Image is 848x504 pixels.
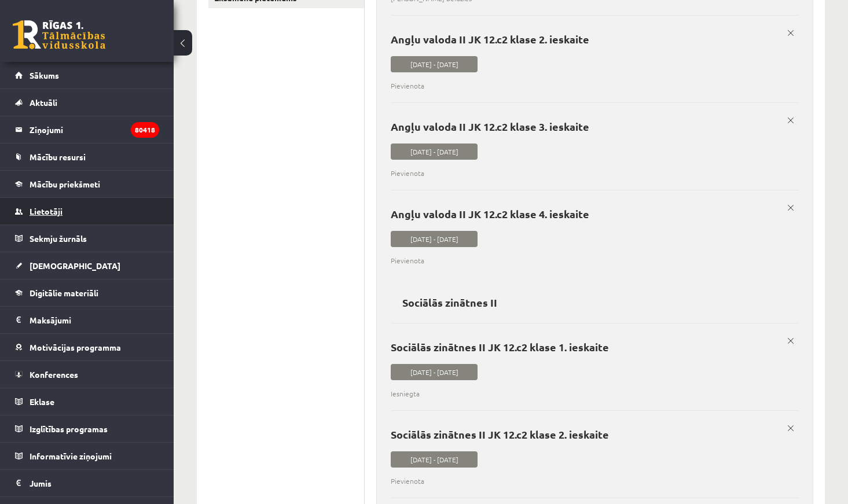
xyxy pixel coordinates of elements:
a: Mācību priekšmeti [15,171,159,197]
p: Angļu valoda II JK 12.c2 klase 2. ieskaite [391,33,790,45]
a: Lietotāji [15,198,159,225]
span: Jumis [30,478,52,488]
span: Pievienota [391,168,790,178]
a: x [783,333,799,349]
span: Lietotāji [30,206,63,216]
span: Mācību resursi [30,152,86,162]
legend: Ziņojumi [30,116,159,143]
i: 80418 [131,122,159,138]
a: Rīgas 1. Tālmācības vidusskola [13,20,105,49]
span: Mācību priekšmeti [30,179,100,189]
span: Informatīvie ziņojumi [30,451,112,461]
a: x [783,25,799,41]
a: Ziņojumi80418 [15,116,159,143]
p: Sociālās zinātnes II JK 12.c2 klase 1. ieskaite [391,341,790,353]
span: Sekmju žurnāls [30,233,87,244]
p: Angļu valoda II JK 12.c2 klase 3. ieskaite [391,120,790,133]
a: Mācību resursi [15,144,159,170]
span: Eklase [30,396,54,407]
a: Digitālie materiāli [15,279,159,306]
a: x [783,420,799,436]
span: Aktuāli [30,97,57,108]
a: Motivācijas programma [15,334,159,360]
span: Digitālie materiāli [30,288,98,298]
a: Sekmju žurnāls [15,225,159,252]
legend: Maksājumi [30,307,159,333]
span: [DEMOGRAPHIC_DATA] [30,260,120,271]
a: Maksājumi [15,307,159,333]
a: Jumis [15,470,159,496]
a: Informatīvie ziņojumi [15,443,159,469]
span: [DATE] - [DATE] [391,56,478,72]
a: Sākums [15,62,159,89]
a: x [783,112,799,128]
span: Sākums [30,70,59,80]
span: Iesniegta [391,388,790,399]
p: Sociālās zinātnes II JK 12.c2 klase 2. ieskaite [391,428,790,440]
a: x [783,200,799,216]
span: [DATE] - [DATE] [391,364,478,380]
h2: Sociālās zinātnes II [391,289,509,316]
span: [DATE] - [DATE] [391,231,478,247]
span: [DATE] - [DATE] [391,144,478,160]
a: Aktuāli [15,89,159,116]
span: Pievienota [391,255,790,266]
p: Angļu valoda II JK 12.c2 klase 4. ieskaite [391,208,790,220]
a: Konferences [15,361,159,388]
span: Pievienota [391,476,790,486]
a: Eklase [15,388,159,415]
a: [DEMOGRAPHIC_DATA] [15,252,159,279]
a: Izglītības programas [15,415,159,442]
span: Izglītības programas [30,424,108,434]
span: Motivācijas programma [30,342,121,352]
span: Pievienota [391,80,790,91]
span: [DATE] - [DATE] [391,451,478,468]
span: Konferences [30,369,78,380]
